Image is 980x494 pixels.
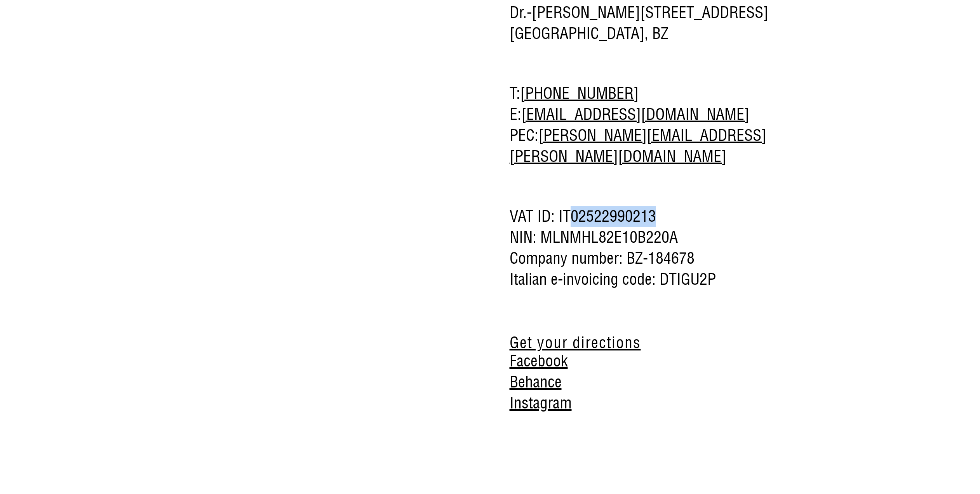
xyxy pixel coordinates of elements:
[520,83,639,103] a: [PHONE_NUMBER]
[510,393,572,413] a: Instagram
[510,227,782,248] span: NIN: MLNMHL82E10B220A
[510,104,782,125] span: E:
[510,2,782,23] span: Dr.-[PERSON_NAME][STREET_ADDRESS]
[510,83,782,104] span: T:
[510,248,782,269] span: Company number: BZ-184678
[510,372,562,392] a: Behance
[510,125,782,167] span: PEC:
[510,335,641,350] a: Get your directions
[510,351,568,371] a: Facebook
[510,269,782,290] span: Italian e-invoicing code: DTIGU2P
[510,125,766,166] a: [PERSON_NAME][EMAIL_ADDRESS][PERSON_NAME][DOMAIN_NAME]
[510,23,782,44] span: [GEOGRAPHIC_DATA], BZ
[510,206,782,227] span: VAT ID: IT02522990213
[521,104,749,124] a: [EMAIL_ADDRESS][DOMAIN_NAME]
